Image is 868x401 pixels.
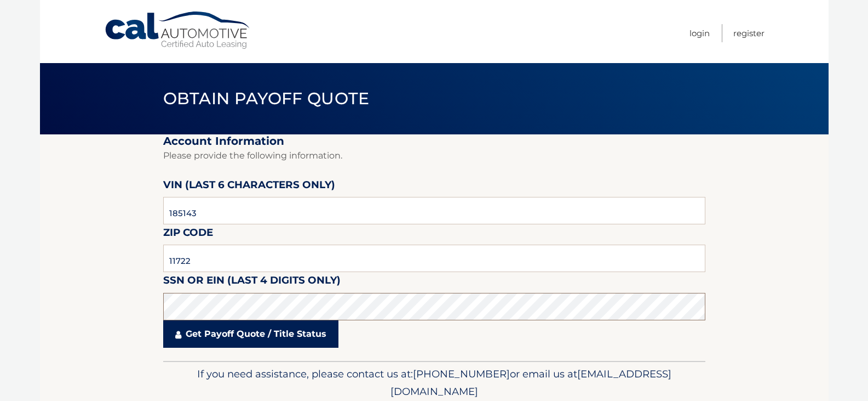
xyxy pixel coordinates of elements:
[170,365,698,400] p: If you need assistance, please contact us at: or email us at
[733,24,764,42] a: Register
[689,24,710,42] a: Login
[163,148,705,163] p: Please provide the following information.
[413,368,510,380] span: [PHONE_NUMBER]
[163,224,213,245] label: Zip Code
[104,11,252,50] a: Cal Automotive
[163,134,705,148] h2: Account Information
[163,272,341,292] label: SSN or EIN (last 4 digits only)
[163,320,338,348] a: Get Payoff Quote / Title Status
[163,88,370,109] span: Obtain Payoff Quote
[163,177,335,197] label: VIN (last 6 characters only)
